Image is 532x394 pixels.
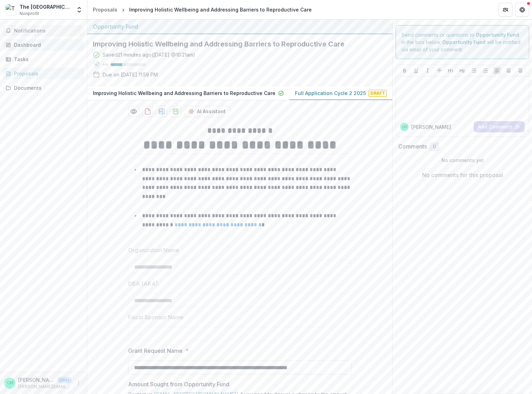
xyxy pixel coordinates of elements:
[18,376,54,384] p: [PERSON_NAME]
[474,121,525,132] button: Add Comment
[516,66,524,75] button: Align Right
[481,66,490,75] button: Ordered List
[411,123,451,131] p: [PERSON_NAME]
[128,346,183,355] p: Grant Request Name
[128,246,179,254] p: Organization Name
[14,28,81,34] span: Notifications
[90,5,315,15] nav: breadcrumb
[74,379,83,387] button: More
[184,106,230,117] button: AI Assistant
[369,90,387,97] span: Draft
[295,89,366,97] p: Full Application Cycle 2 2025
[6,4,17,15] img: The Midwife Center
[18,384,72,390] p: [PERSON_NAME][EMAIL_ADDRESS][DOMAIN_NAME]
[423,66,432,75] button: Italicize
[20,10,39,17] span: Nonprofit
[3,68,84,79] a: Proposals
[400,66,409,75] button: Bold
[7,381,13,385] div: Christine Haas
[493,66,501,75] button: Align Left
[412,66,420,75] button: Underline
[142,106,153,117] button: download-proposal
[90,5,120,15] a: Proposals
[398,143,427,150] h2: Comments
[20,3,72,10] div: The [GEOGRAPHIC_DATA]
[470,66,478,75] button: Bullet List
[3,25,84,36] button: Notifications
[422,171,503,179] p: No comments for this proposal
[515,3,529,17] button: Get Help
[458,66,466,75] button: Heading 2
[3,39,84,51] a: Dashboard
[128,279,158,288] p: DBA (AKA)
[74,3,84,17] button: Open entity switcher
[3,53,84,65] a: Tasks
[128,106,139,117] button: Preview 0c500512-5920-406f-a22c-7a06276f8c48-1.pdf
[14,56,79,63] div: Tasks
[3,82,84,94] a: Documents
[14,70,79,77] div: Proposals
[128,380,229,388] p: Amount Sought from Opportunity Fund
[93,6,117,13] div: Proposals
[476,32,519,38] strong: Opportunity Fund
[93,40,376,48] h2: Improving Holistic Wellbeing and Addressing Barriers to Reproductive Care
[156,106,167,117] button: download-proposal
[504,66,513,75] button: Align Center
[402,125,407,129] div: Christine Haas
[14,84,79,92] div: Documents
[129,6,312,13] div: Improving Holistic Wellbeing and Addressing Barriers to Reproductive Care
[57,377,72,383] p: User
[442,39,486,45] strong: Opportunity Fund
[435,66,443,75] button: Strike
[14,41,79,49] div: Dashboard
[93,22,387,31] div: Opportunity Fund
[498,3,512,17] button: Partners
[170,106,181,117] button: download-proposal
[433,144,436,150] span: 0
[446,66,455,75] button: Heading 1
[396,25,529,59] div: Send comments or questions to in the box below. will be notified via email of your comment.
[128,313,184,321] p: Fiscal Sponsor Name
[398,156,526,164] p: No comments yet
